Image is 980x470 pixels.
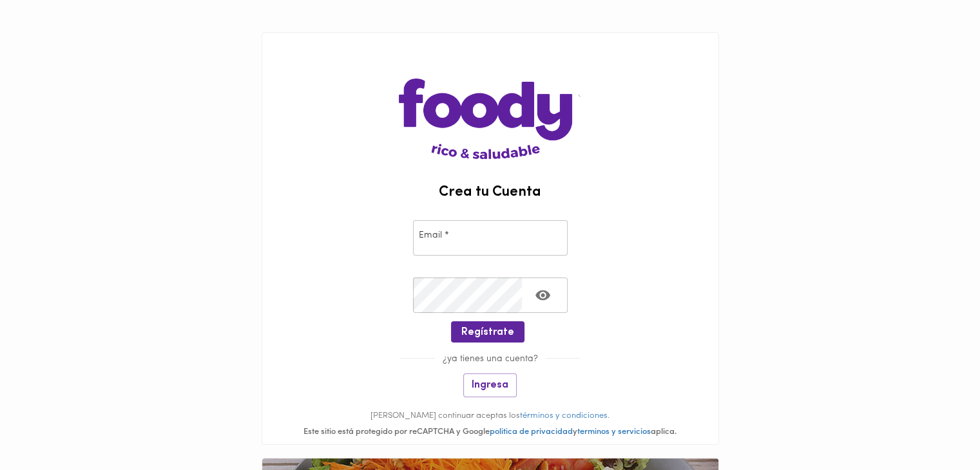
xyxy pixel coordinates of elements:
p: [PERSON_NAME] continuar aceptas los . [262,410,718,422]
a: politica de privacidad [490,428,573,436]
a: términos y condiciones [520,411,608,420]
img: logo-main-page.png [399,33,581,159]
span: Ingresa [472,379,508,391]
a: terminos y servicios [577,428,651,436]
input: pepitoperez@gmail.com [413,220,568,256]
button: Toggle password visibility [527,279,559,311]
div: Este sitio está protegido por reCAPTCHA y Google y aplica. [262,426,718,438]
h2: Crea tu Cuenta [262,185,718,200]
span: ¿ya tienes una cuenta? [435,354,546,364]
iframe: Messagebird Livechat Widget [905,395,967,457]
span: Regístrate [461,326,514,339]
button: Regístrate [451,321,524,343]
button: Ingresa [463,373,517,397]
